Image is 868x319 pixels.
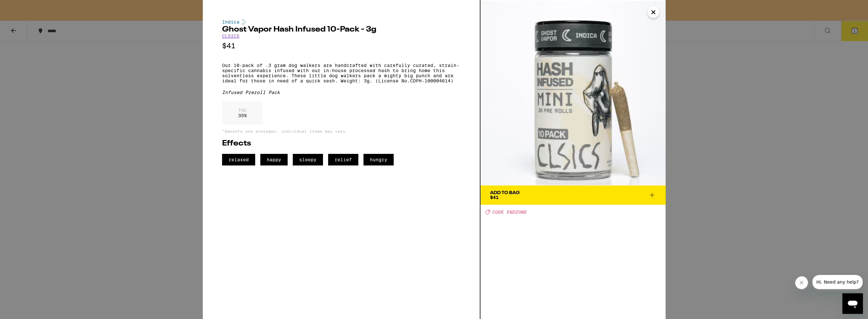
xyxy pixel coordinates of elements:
span: hungry [363,154,394,165]
h2: Ghost Vapor Hash Infused 10-Pack - 3g [222,26,461,33]
span: $41 [490,195,499,200]
div: Infused Preroll Pack [222,90,461,95]
p: Our 10-pack of .3 gram dog walkers are handcrafted with carefully curated, strain-specific cannab... [222,63,461,83]
div: Indica [222,19,461,24]
iframe: Message from company [812,275,863,291]
p: THC [238,108,247,113]
span: relief [328,154,358,165]
span: relaxed [222,154,255,165]
div: Add To Bag [490,191,520,195]
span: sleepy [293,154,323,165]
iframe: Close message [795,276,810,291]
button: Add To Bag$41 [480,185,666,205]
p: $41 [222,42,461,50]
img: indicaColor.svg [242,19,246,24]
iframe: Button to launch messaging window [842,293,863,314]
button: Close [648,6,659,18]
h2: Effects [222,140,461,147]
a: CLSICS [222,33,239,39]
span: CODE ENDZONE [492,210,527,215]
div: 35 % [222,101,263,125]
span: happy [260,154,288,165]
p: *Amounts are averages, individual items may vary. [222,129,461,133]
